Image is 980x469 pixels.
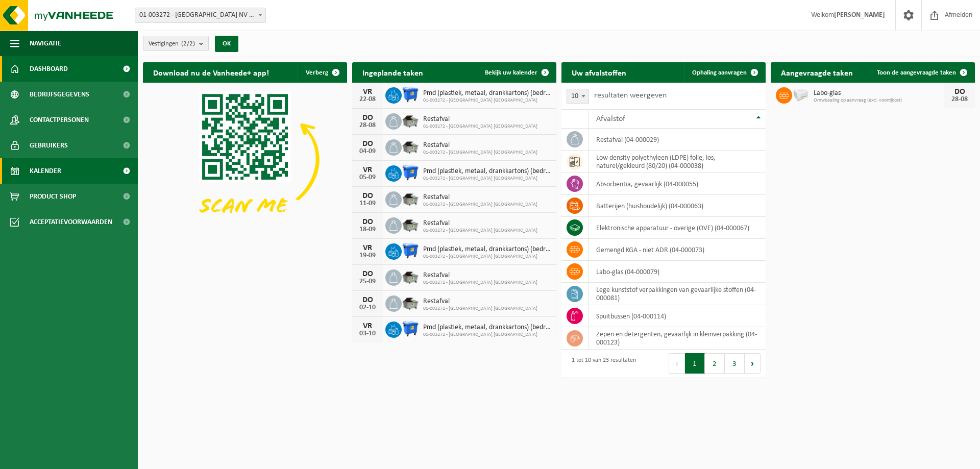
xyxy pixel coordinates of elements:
span: 01-003272 - BELGOSUC NV - BEERNEM [135,8,265,22]
img: WB-5000-GAL-GY-01 [402,216,419,233]
div: VR [357,166,378,174]
div: 1 tot 10 van 23 resultaten [567,352,636,375]
div: VR [357,88,378,96]
td: restafval (04-000029) [589,129,766,151]
img: WB-5000-GAL-GY-01 [402,268,419,285]
img: WB-1100-HPE-BE-01 [402,320,419,337]
span: Ophaling aanvragen [692,69,747,76]
td: absorbentia, gevaarlijk (04-000055) [589,173,766,195]
span: Product Shop [30,184,76,209]
strong: [PERSON_NAME] [834,11,885,19]
span: Restafval [423,298,537,306]
span: Contactpersonen [30,107,89,133]
h2: Download nu de Vanheede+ app! [143,62,279,82]
span: Vestigingen [149,36,195,52]
button: Previous [669,353,685,374]
span: 01-003272 - [GEOGRAPHIC_DATA] [GEOGRAPHIC_DATA] [423,228,537,234]
button: Vestigingen(2/2) [143,36,209,51]
span: Dashboard [30,56,68,82]
td: low density polyethyleen (LDPE) folie, los, naturel/gekleurd (80/20) (04-000038) [589,151,766,173]
span: Omwisseling op aanvraag (excl. voorrijkost) [814,97,944,104]
span: Pmd (plastiek, metaal, drankkartons) (bedrijven) [423,245,551,254]
img: WB-5000-GAL-GY-01 [402,190,419,207]
div: DO [357,140,378,148]
td: gemengd KGA - niet ADR (04-000073) [589,239,766,261]
span: 01-003272 - [GEOGRAPHIC_DATA] [GEOGRAPHIC_DATA] [423,254,551,260]
span: Pmd (plastiek, metaal, drankkartons) (bedrijven) [423,324,551,332]
div: VR [357,244,378,252]
count: (2/2) [181,40,195,47]
img: WB-1100-HPE-BE-01 [402,164,419,181]
div: 04-09 [357,148,378,155]
div: 25-09 [357,278,378,285]
label: resultaten weergeven [594,91,667,100]
span: 01-003272 - BELGOSUC NV - BEERNEM [135,8,266,23]
h2: Aangevraagde taken [771,62,863,82]
div: DO [357,114,378,122]
span: Kalender [30,158,61,184]
h2: Uw afvalstoffen [561,62,636,82]
div: DO [357,192,378,200]
h2: Ingeplande taken [352,62,433,82]
div: VR [357,322,378,330]
div: 28-08 [949,96,970,103]
div: DO [949,88,970,96]
td: batterijen (huishoudelijk) (04-000063) [589,195,766,217]
button: OK [215,36,238,52]
button: Next [745,353,761,374]
span: Restafval [423,115,537,124]
div: DO [357,296,378,304]
button: Verberg [298,62,346,83]
span: Pmd (plastiek, metaal, drankkartons) (bedrijven) [423,89,551,97]
a: Toon de aangevraagde taken [869,62,974,83]
div: DO [357,218,378,226]
span: Restafval [423,193,537,202]
img: Download de VHEPlus App [143,83,347,236]
span: Labo-glas [814,89,944,97]
div: DO [357,270,378,278]
img: WB-1100-HPE-BE-01 [402,242,419,259]
span: 01-003272 - [GEOGRAPHIC_DATA] [GEOGRAPHIC_DATA] [423,332,551,338]
span: Restafval [423,271,537,280]
img: WB-1100-HPE-BE-01 [402,86,419,103]
span: Toon de aangevraagde taken [877,69,956,76]
span: Verberg [306,69,328,76]
div: 28-08 [357,122,378,129]
div: 19-09 [357,252,378,259]
div: 05-09 [357,174,378,181]
span: Gebruikers [30,133,68,158]
button: 2 [705,353,725,374]
span: Bekijk uw kalender [485,69,537,76]
span: Navigatie [30,31,61,56]
img: WB-5000-GAL-GY-01 [402,294,419,311]
span: 01-003272 - [GEOGRAPHIC_DATA] [GEOGRAPHIC_DATA] [423,306,537,312]
button: 1 [685,353,705,374]
div: 03-10 [357,330,378,337]
span: Afvalstof [596,115,625,123]
img: WB-5000-GAL-GY-01 [402,138,419,155]
span: Pmd (plastiek, metaal, drankkartons) (bedrijven) [423,167,551,176]
span: 10 [567,89,589,104]
span: 10 [567,89,589,104]
span: Acceptatievoorwaarden [30,209,112,235]
td: zepen en detergenten, gevaarlijk in kleinverpakking (04-000123) [589,327,766,350]
span: 01-003272 - [GEOGRAPHIC_DATA] [GEOGRAPHIC_DATA] [423,280,537,286]
a: Bekijk uw kalender [477,62,555,83]
span: Restafval [423,141,537,150]
td: elektronische apparatuur - overige (OVE) (04-000067) [589,217,766,239]
div: 11-09 [357,200,378,207]
span: 01-003272 - [GEOGRAPHIC_DATA] [GEOGRAPHIC_DATA] [423,202,537,208]
div: 22-08 [357,96,378,103]
button: 3 [725,353,745,374]
span: Bedrijfsgegevens [30,82,89,107]
div: 18-09 [357,226,378,233]
div: 02-10 [357,304,378,311]
td: lege kunststof verpakkingen van gevaarlijke stoffen (04-000081) [589,283,766,305]
td: labo-glas (04-000079) [589,261,766,283]
span: 01-003272 - [GEOGRAPHIC_DATA] [GEOGRAPHIC_DATA] [423,176,551,182]
span: 01-003272 - [GEOGRAPHIC_DATA] [GEOGRAPHIC_DATA] [423,124,537,130]
a: Ophaling aanvragen [684,62,765,83]
td: spuitbussen (04-000114) [589,305,766,327]
span: 01-003272 - [GEOGRAPHIC_DATA] [GEOGRAPHIC_DATA] [423,150,537,156]
span: 01-003272 - [GEOGRAPHIC_DATA] [GEOGRAPHIC_DATA] [423,97,551,104]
